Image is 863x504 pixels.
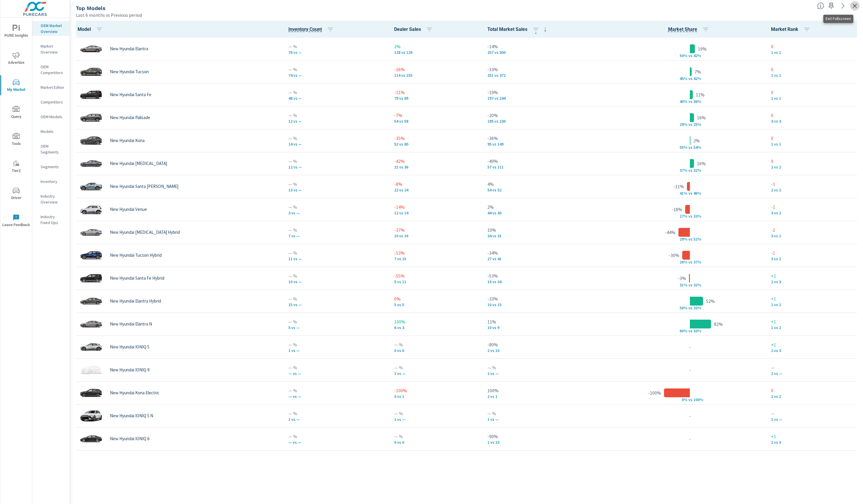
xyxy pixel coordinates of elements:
p: 16 vs 34 [487,279,609,284]
span: Total Market Sales [487,26,549,33]
p: -14% [487,43,609,50]
p: 7% [695,68,701,75]
p: 55% v [675,145,690,150]
p: OEM Market Overview [41,23,65,34]
p: 2 vs 1 [487,394,609,399]
p: s 52% [690,236,705,242]
p: 10 vs 9 [487,325,609,330]
span: Query [2,106,30,120]
img: glamour [79,361,103,379]
p: -35% [394,135,478,142]
p: 3 vs — [288,211,385,215]
img: glamour [79,269,103,287]
p: 0 [771,89,856,96]
p: s 33% [690,213,705,219]
p: New Hyundai Tucson Hybrid [110,253,162,258]
p: 60% v [675,328,690,333]
p: New Hyundai [MEDICAL_DATA] Hybrid [110,230,180,235]
p: — % [288,112,385,119]
p: 74 vs — [288,73,385,78]
p: — % [394,433,478,440]
p: 34 vs 31 [487,233,609,238]
p: 0 [771,43,856,50]
span: Driver [2,187,30,201]
p: 54 vs 52 [487,188,609,192]
p: -36% [487,135,609,142]
p: -53% [487,272,609,279]
img: glamour [79,63,103,81]
p: 11 vs — [288,256,385,261]
p: 4% [487,181,609,188]
p: 22 vs 24 [394,188,478,192]
span: PURE Insights [2,25,30,39]
p: 0 [771,158,856,165]
p: — % [288,318,385,325]
span: Find the biggest opportunities within your model lineup nationwide. [Source: Market registration ... [817,2,824,9]
p: 0 [771,66,856,73]
div: Industry Overview [32,192,70,206]
img: glamour [79,201,103,218]
p: OEM Segments [41,143,65,155]
p: 5 vs 11 [394,279,478,284]
p: 1 vs 1 [771,142,856,146]
h5: Top Models [76,5,106,11]
p: — % [288,341,385,348]
p: s 32% [690,282,705,288]
p: New Hyundai Santa [PERSON_NAME] [110,184,178,189]
p: — % [288,89,385,96]
p: -8% [394,181,478,188]
p: 95 vs 149 [487,142,609,146]
p: — % [394,410,478,417]
p: 1 vs — [288,417,385,422]
p: — [771,364,856,371]
p: 0% v [675,397,690,402]
p: 0 vs 1 [394,394,478,399]
p: — % [288,272,385,279]
p: +1 [771,295,856,302]
p: 3 vs 2 [771,256,856,261]
p: s 54% [690,145,705,150]
p: s 37% [690,259,705,265]
span: Tier2 [2,160,30,174]
p: 2 vs 3 [771,279,856,284]
span: Advertise [2,52,30,66]
p: 7 vs — [288,233,385,238]
img: glamour [79,178,103,195]
p: 26% v [675,259,690,265]
p: New Hyundai Elantra N [110,321,152,327]
p: -30% [669,252,679,259]
p: 197 vs 244 [487,96,609,101]
p: 2 vs 2 [771,394,856,399]
p: 2% [693,137,700,144]
p: New Hyundai IONIQ 6 [110,436,149,441]
div: OEM Segments [32,142,70,156]
p: — % [288,249,385,256]
p: 5 vs 5 [394,302,478,307]
p: — % [288,433,385,440]
p: -44% [665,229,675,236]
p: 0 [771,135,856,142]
p: 10 vs 15 [487,302,609,307]
p: 128 vs 126 [394,50,478,55]
p: 1 vs — [487,417,609,422]
p: New Hyundai Santa Fe Hybrid [110,276,164,281]
p: New Hyundai Elantra Hybrid [110,298,161,304]
p: - [689,412,691,419]
p: 2 vs 10 [487,348,609,353]
p: -1 [771,203,856,211]
p: 114 vs 155 [394,73,478,78]
p: 12 vs — [288,165,385,169]
div: Models [32,127,70,136]
img: glamour [79,40,103,58]
p: New Hyundai IONIQ 5 [110,344,149,350]
img: glamour [79,292,103,310]
p: OEM Competitors [41,64,65,76]
span: Model Sales / Total Market Sales. [Market = within dealer PMA (or 60 miles if no PMA is defined) ... [668,26,697,33]
p: 19% [698,45,707,52]
img: glamour [79,338,103,356]
p: 1 vs 10 [487,440,609,445]
p: 12 vs — [288,119,385,124]
p: -11% [673,183,684,190]
p: Segments [41,164,65,170]
span: Market Share [668,26,712,33]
